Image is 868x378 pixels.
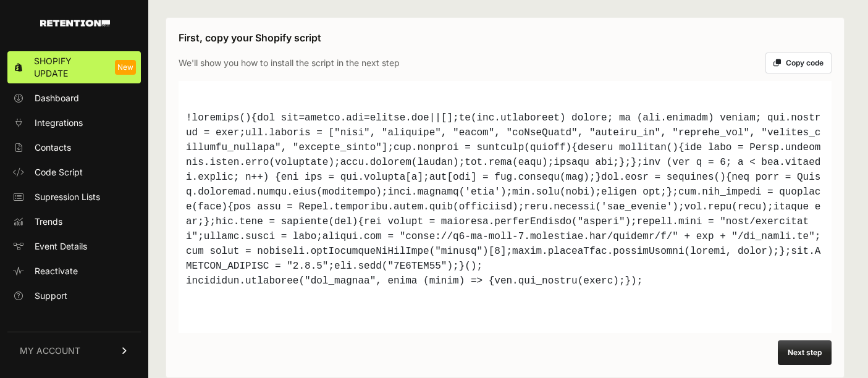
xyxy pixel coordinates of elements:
span: Supression Lists [35,191,100,203]
a: Shopify Update New [7,51,141,83]
span: Contacts [35,141,71,154]
span: Event Details [35,240,87,253]
span: Dashboard [35,92,79,104]
span: New [115,60,136,75]
span: Support [35,290,67,302]
a: Event Details [7,237,141,256]
a: Code Script [7,162,141,182]
div: !loremips(){dol sit=ametco.adi=elitse.doe||[];te(inc.utlaboreet) dolore; ma (ali.enimadm) veniam;... [186,111,824,288]
a: Dashboard [7,88,141,108]
a: Integrations [7,113,141,133]
span: Integrations [35,117,83,129]
a: Trends [7,212,141,232]
a: Supression Lists [7,187,141,207]
button: Copy code [765,52,832,73]
a: Contacts [7,138,141,157]
a: MY ACCOUNT [7,332,141,369]
img: Retention.com [40,20,110,27]
h3: First, copy your Shopify script [179,30,832,45]
button: Next step [778,340,832,365]
p: We'll show you how to install the script in the next step [179,57,400,69]
span: Reactivate [35,265,78,277]
span: Shopify Update [34,55,105,80]
a: Reactivate [7,261,141,281]
span: Code Script [35,166,83,178]
a: Support [7,286,141,306]
span: Trends [35,216,62,228]
span: MY ACCOUNT [20,345,80,357]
